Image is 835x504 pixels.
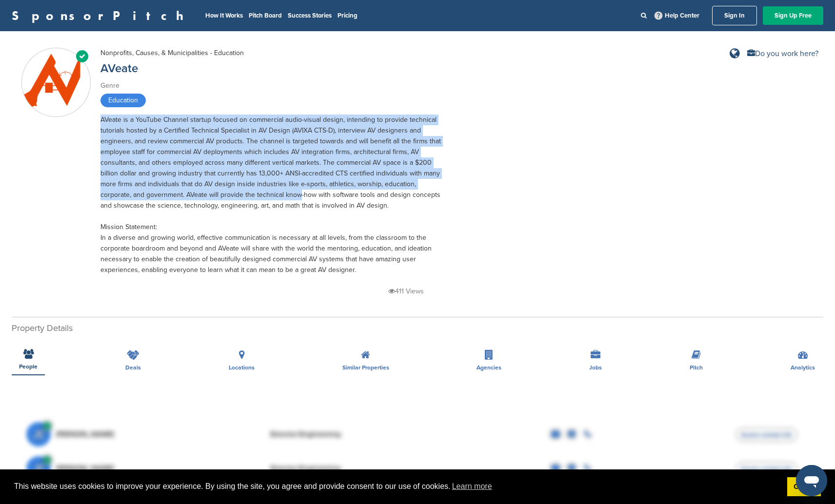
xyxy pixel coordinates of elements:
a: Pricing [338,12,358,19]
div: AVeate is a YouTube Channel startup focused on commercial audio-visual design, intending to provi... [100,115,442,275]
a: Success Stories [288,12,332,19]
div: Nonprofits, Causes, & Municipalities - Education [100,48,244,58]
a: How It Works [205,12,243,19]
div: Director Engineering [270,430,416,438]
span: Access contact info [736,462,797,476]
a: Help Center [653,10,701,21]
span: Access contact info [736,427,797,442]
a: Sign Up Free [763,6,823,25]
span: [PERSON_NAME] [56,465,115,472]
a: Sign In [712,6,757,25]
span: Analytics [791,365,815,370]
a: dismiss cookie message [787,477,821,497]
span: This website uses cookies to improve your experience. By using the site, you agree and provide co... [14,479,779,494]
span: Locations [229,365,255,370]
span: Similar Properties [342,365,389,370]
span: [PERSON_NAME] [56,430,115,438]
span: Agencies [477,365,501,370]
a: SponsorPitch [12,9,190,22]
span: Jobs [589,365,602,370]
span: People [19,364,38,369]
p: 411 Views [388,285,424,297]
iframe: Button to launch messaging window [796,465,827,496]
a: JE [PERSON_NAME] Director Engineering Access contact info [26,417,809,451]
div: Director Engineering [270,465,416,472]
a: JE [PERSON_NAME] Director Engineering Access contact info [26,451,809,485]
span: Pitch [690,365,703,370]
span: JE [26,422,51,446]
h2: Property Details [12,322,823,335]
span: Education [100,94,146,107]
img: Sponsorpitch & AVeate [22,53,90,112]
div: Genre [100,80,442,91]
span: Deals [125,365,141,370]
a: AVeate [100,61,138,76]
a: learn more about cookies [451,479,494,494]
span: JE [26,456,51,481]
a: Do you work here? [747,50,818,58]
a: Pitch Board [249,12,282,19]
